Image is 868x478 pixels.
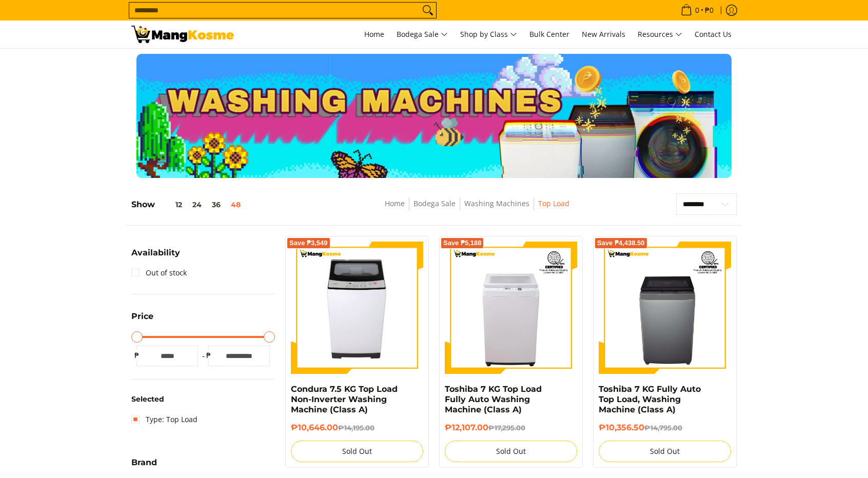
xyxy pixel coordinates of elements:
span: ₱ [203,350,213,361]
h6: Selected [131,395,275,404]
h6: ₱12,107.00 [445,423,577,433]
span: ₱0 [703,7,715,14]
del: ₱14,195.00 [338,424,374,432]
span: Save ₱5,188 [443,240,482,246]
button: 12 [155,201,187,209]
a: Type: Top Load [131,411,198,428]
span: Contact Us [695,29,732,39]
h5: Show [131,200,246,210]
summary: Open [131,312,153,328]
a: Home [359,21,389,48]
a: Bodega Sale [391,21,453,48]
span: 0 [694,7,701,14]
img: Toshiba 7 KG Fully Auto Top Load, Washing Machine (Class A) [599,242,731,374]
a: New Arrivals [577,21,630,48]
span: Availability [131,249,180,257]
button: Sold Out [445,441,577,462]
button: Search [420,3,436,18]
span: Top Load [538,197,569,210]
span: Bulk Center [529,29,569,39]
a: Washing Machines [464,198,529,208]
a: Toshiba 7 KG Top Load Fully Auto Washing Machine (Class A) [445,384,542,414]
span: Home [364,29,384,39]
img: condura-7.5kg-topload-non-inverter-washing-machine-class-c-full-view-mang-kosme [295,242,419,374]
button: 36 [207,201,226,209]
a: Bulk Center [524,21,575,48]
h6: ₱10,356.50 [599,423,731,433]
img: Toshiba 7 KG Top Load Fully Auto Washing Machine (Class A) [445,242,577,374]
span: New Arrivals [582,29,625,39]
a: Bodega Sale [413,198,456,208]
span: Save ₱4,438.50 [597,240,645,246]
a: Out of stock [131,265,187,281]
del: ₱14,795.00 [644,424,682,432]
a: Shop by Class [455,21,522,48]
a: Condura 7.5 KG Top Load Non-Inverter Washing Machine (Class A) [291,384,398,414]
a: Resources [633,21,687,48]
span: Price [131,312,153,321]
button: 48 [226,201,246,209]
a: Contact Us [689,21,737,48]
a: Toshiba 7 KG Fully Auto Top Load, Washing Machine (Class A) [599,384,701,414]
span: ₱ [131,350,142,361]
span: • [678,5,717,16]
img: Washing Machines l Mang Kosme: Home Appliances Warehouse Sale Partner Top Load [131,26,234,43]
button: Sold Out [599,441,731,462]
span: Shop by Class [460,28,517,41]
span: Bodega Sale [397,28,448,41]
span: Save ₱3,549 [289,240,328,246]
span: Resources [638,28,682,41]
button: 24 [187,201,207,209]
summary: Open [131,249,180,265]
del: ₱17,295.00 [488,424,525,432]
h6: ₱10,646.00 [291,423,423,433]
summary: Open [131,459,157,474]
a: Home [385,198,405,208]
nav: Breadcrumbs [313,197,640,221]
nav: Main Menu [244,21,737,48]
button: Sold Out [291,441,423,462]
span: Brand [131,459,157,467]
